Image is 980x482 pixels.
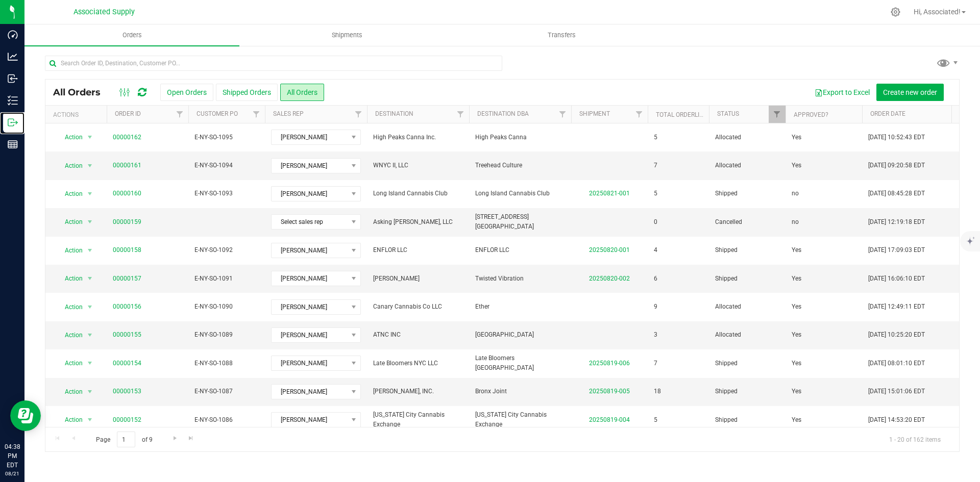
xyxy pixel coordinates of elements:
span: 7 [654,161,657,170]
span: Create new order [883,88,937,96]
span: Shipped [715,359,779,368]
a: Go to the next page [167,432,182,445]
span: Long Island Cannabis Club [373,189,463,198]
span: [DATE] 08:45:28 EDT [868,189,925,198]
span: Ether [475,302,565,312]
a: 20250819-006 [589,360,630,367]
button: Shipped Orders [216,84,278,101]
a: 00000159 [113,217,141,227]
span: 18 [654,387,661,396]
a: Filter [769,106,786,123]
span: High Peaks Canna Inc. [373,133,463,142]
button: Open Orders [160,84,213,101]
a: 00000153 [113,387,141,396]
span: All Orders [53,87,111,98]
span: [PERSON_NAME] [272,130,348,144]
span: [DATE] 12:49:11 EDT [868,302,925,312]
span: E-NY-SO-1092 [194,245,259,255]
span: [DATE] 09:20:58 EDT [868,161,925,170]
span: [PERSON_NAME] [272,159,348,173]
a: Order ID [115,110,141,117]
span: 7 [654,359,657,368]
span: select [84,271,96,286]
span: E-NY-SO-1094 [194,161,259,170]
inline-svg: Outbound [8,117,18,128]
span: Action [56,413,83,427]
a: 00000157 [113,274,141,284]
a: Total Orderlines [656,111,711,118]
span: Action [56,271,83,286]
a: 00000160 [113,189,141,198]
span: [DATE] 17:09:03 EDT [868,245,925,255]
button: All Orders [280,84,324,101]
input: Search Order ID, Destination, Customer PO... [45,56,502,71]
span: Shipped [715,245,779,255]
span: ENFLOR LLC [373,245,463,255]
span: Orders [109,31,156,40]
span: [PERSON_NAME] [272,328,348,342]
a: Status [717,110,739,117]
span: High Peaks Canna [475,133,565,142]
span: [PERSON_NAME] [272,271,348,286]
span: select [84,385,96,399]
a: Order Date [870,110,905,117]
span: [PERSON_NAME] [272,385,348,399]
span: Allocated [715,302,779,312]
span: 4 [654,245,657,255]
span: 3 [654,330,657,340]
span: select [84,130,96,144]
span: ENFLOR LLC [475,245,565,255]
span: Page of 9 [87,432,161,447]
a: Orders [24,24,239,46]
span: [PERSON_NAME] [272,243,348,258]
span: Treehead Culture [475,161,565,170]
span: [STREET_ADDRESS][GEOGRAPHIC_DATA] [475,212,565,232]
inline-svg: Inbound [8,73,18,84]
span: [DATE] 15:01:06 EDT [868,387,925,396]
span: Allocated [715,133,779,142]
span: Yes [792,302,801,312]
a: Shipment [579,110,610,117]
span: Shipped [715,189,779,198]
div: Actions [53,111,103,118]
span: no [792,189,799,198]
a: Filter [947,106,964,123]
a: Shipments [239,24,454,46]
span: Associated Supply [73,8,135,16]
span: [US_STATE] City Cannabis Exchange [475,410,565,429]
span: Transfers [534,31,590,40]
span: [DATE] 12:19:18 EDT [868,217,925,227]
span: Yes [792,387,801,396]
a: 00000162 [113,133,141,142]
a: Sales Rep [273,110,304,117]
span: Action [56,385,83,399]
span: Action [56,300,83,314]
span: select [84,159,96,173]
span: [PERSON_NAME] [272,356,348,370]
inline-svg: Analytics [8,52,18,62]
a: Go to the last page [184,432,199,445]
a: Filter [452,106,469,123]
span: 1 - 20 of 162 items [881,432,949,447]
span: Action [56,187,83,201]
span: E-NY-SO-1095 [194,133,259,142]
span: E-NY-SO-1089 [194,330,259,340]
button: Export to Excel [808,84,876,101]
a: 00000156 [113,302,141,312]
span: Late Bloomers [GEOGRAPHIC_DATA] [475,353,565,373]
span: Yes [792,133,801,142]
span: E-NY-SO-1090 [194,302,259,312]
span: Canary Cannabis Co LLC [373,302,463,312]
span: Shipped [715,415,779,425]
button: Create new order [876,84,944,101]
span: Bronx Joint [475,387,565,396]
a: Customer PO [197,110,238,117]
a: Transfers [454,24,669,46]
a: Filter [631,106,648,123]
span: Shipped [715,387,779,396]
div: Manage settings [889,7,902,17]
span: select [84,413,96,427]
span: E-NY-SO-1086 [194,415,259,425]
span: [PERSON_NAME] [272,187,348,201]
span: ATNC INC [373,330,463,340]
